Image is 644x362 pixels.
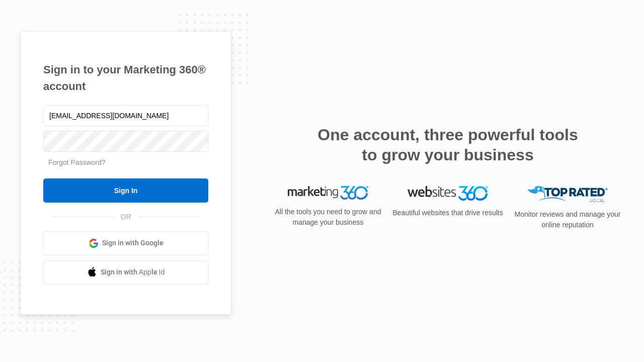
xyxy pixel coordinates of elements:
[408,186,488,201] img: Websites 360
[511,209,624,230] p: Monitor reviews and manage your online reputation
[391,208,504,218] p: Beautiful websites that drive results
[48,158,106,166] a: Forgot Password?
[272,207,384,228] p: All the tools you need to grow and manage your business
[101,267,165,278] span: Sign in with Apple Id
[288,186,368,200] img: Marketing 360
[43,231,208,255] a: Sign in with Google
[314,125,581,165] h2: One account, three powerful tools to grow your business
[43,61,208,95] h1: Sign in to your Marketing 360® account
[43,260,208,285] a: Sign in with Apple Id
[43,105,208,126] input: Email
[114,212,138,222] span: OR
[43,178,208,203] input: Sign In
[527,186,608,203] img: Top Rated Local
[102,238,164,248] span: Sign in with Google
